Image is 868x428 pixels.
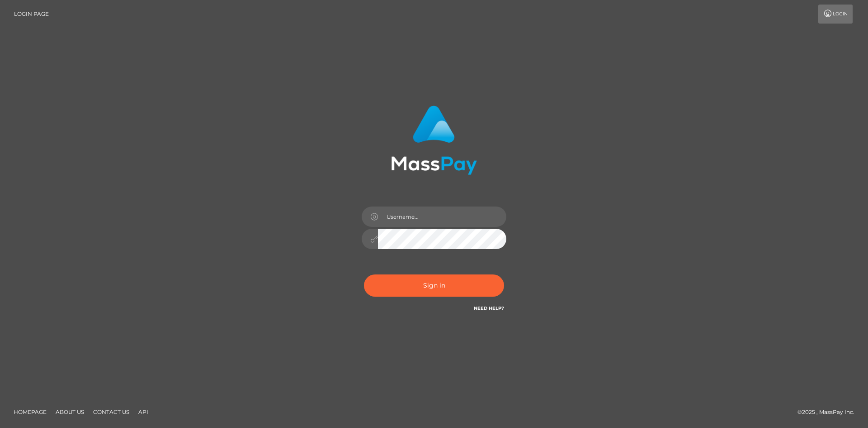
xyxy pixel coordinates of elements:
a: Homepage [10,405,50,419]
a: Contact Us [90,405,133,419]
img: MassPay Login [391,106,477,175]
a: Login Page [14,5,49,24]
a: API [135,405,152,419]
button: Sign in [364,274,504,297]
input: Username... [378,207,506,227]
a: Login [818,5,853,24]
a: About Us [52,405,88,419]
div: © 2025 , MassPay Inc. [797,407,861,417]
a: Need Help? [474,305,504,311]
